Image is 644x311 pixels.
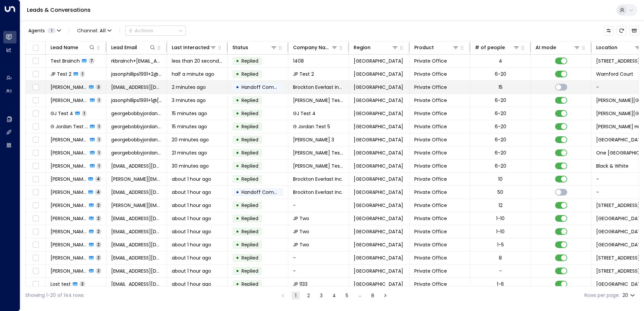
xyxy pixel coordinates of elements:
[414,241,447,248] span: Private Office
[536,43,556,51] div: AI mode
[293,58,304,64] span: 1408
[292,291,300,300] button: page 1
[241,254,258,261] span: Replied
[31,214,40,223] span: Toggle select row
[354,84,403,91] span: London
[111,97,162,104] span: jasonphillips1991+1@icloud.com
[31,267,40,275] span: Toggle select row
[596,58,640,64] span: 81 Rivington Street
[241,228,258,235] span: Replied
[293,43,331,51] div: Company Name
[96,215,101,221] span: 2
[495,149,506,156] div: 6-20
[330,291,338,300] button: Go to page 4
[236,95,239,106] div: •
[97,137,101,142] span: 1
[241,202,258,209] span: Replied
[232,43,248,51] div: Status
[495,123,506,130] div: 6-20
[414,189,447,196] span: Private Office
[381,291,389,300] button: Go to next page
[51,136,88,143] span: George 3
[293,97,344,104] span: Jason P Test 1
[82,110,87,116] span: 1
[414,97,447,104] span: Private Office
[96,229,101,234] span: 2
[236,160,239,172] div: •
[495,163,506,169] div: 6-20
[498,176,503,182] div: 10
[354,43,371,51] div: Region
[232,43,277,51] div: Status
[97,97,101,103] span: 1
[51,97,88,104] span: Jason P Test 1
[172,202,211,209] span: about 1 hour ago
[236,147,239,159] div: •
[125,26,186,36] div: Button group with a nested menu
[354,281,403,287] span: London
[111,189,162,196] span: cambiaso@brocktoneverlast.com
[414,43,434,51] div: Product
[498,202,503,209] div: 12
[172,84,206,91] span: 2 minutes ago
[236,134,239,145] div: •
[51,43,78,51] div: Lead Name
[596,268,640,274] span: 42 Berners Street
[354,43,398,51] div: Region
[31,280,40,288] span: Toggle select row
[172,149,207,156] span: 21 minutes ago
[111,241,162,248] span: jamespinnerbbr@gmail.com
[172,71,214,77] span: half a minute ago
[172,163,209,169] span: 30 minutes ago
[28,28,45,33] span: Agents
[51,71,71,77] span: JP Test 2
[241,215,258,222] span: Replied
[604,26,613,35] button: Customize
[51,254,87,261] span: Nicola Merry
[414,43,459,51] div: Product
[354,123,403,130] span: London
[47,28,56,33] span: 1
[172,110,207,117] span: 15 minutes ago
[27,6,91,14] a: Leads & Conversations
[172,268,211,274] span: about 1 hour ago
[31,241,40,249] span: Toggle select row
[354,215,403,222] span: London
[96,242,101,247] span: 2
[293,281,308,287] span: JP 1133
[51,149,88,156] span: George Test 2
[31,70,40,78] span: Toggle select row
[241,163,258,169] span: Replied
[95,176,101,182] span: 4
[31,175,40,183] span: Toggle select row
[414,281,447,287] span: Private Office
[111,136,162,143] span: georgebobbyjordan+2@hotmail.com
[354,202,403,209] span: London
[354,71,403,77] span: London
[414,254,447,261] span: Private Office
[356,291,364,300] div: …
[111,281,162,287] span: samsalesai5@gmail.com
[495,110,506,117] div: 6-20
[293,84,344,91] span: Brockton Everlast Inc. Limited
[236,68,239,80] div: •
[354,268,403,274] span: London
[293,43,338,51] div: Company Name
[414,268,447,274] span: Private Office
[111,123,162,130] span: georgebobbyjordan+4@hotmail.com
[31,149,40,157] span: Toggle select row
[354,163,403,169] span: London
[51,163,88,169] span: George J Test 1
[293,241,309,248] span: JP Two
[51,43,95,51] div: Lead Name
[31,44,40,52] span: Toggle select all
[111,149,162,156] span: georgebobbyjordan+1@hotmail.com
[74,26,114,35] button: Channel:All
[241,149,258,156] span: Replied
[172,136,209,143] span: 20 minutes ago
[304,291,313,300] button: Go to page 2
[236,173,239,185] div: •
[293,123,330,130] span: G Jordan Test 5
[51,215,87,222] span: James Pinner
[31,136,40,144] span: Toggle select row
